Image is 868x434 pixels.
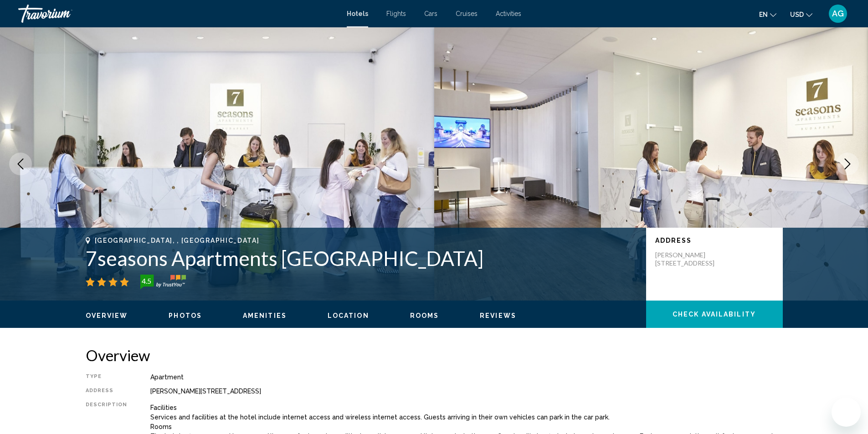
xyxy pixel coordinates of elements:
[386,10,406,17] a: Flights
[410,311,439,320] button: Rooms
[86,373,128,381] div: Type
[424,10,437,17] a: Cars
[673,311,756,318] span: Check Availability
[496,10,521,17] a: Activities
[18,5,338,23] a: Travorium
[759,8,776,21] button: Change language
[86,246,637,270] h1: 7seasons Apartments [GEOGRAPHIC_DATA]
[86,388,128,395] div: Address
[86,312,128,319] span: Overview
[655,237,774,244] p: Address
[832,9,844,18] span: AG
[836,153,859,175] button: Next image
[150,388,783,395] div: [PERSON_NAME][STREET_ADDRESS]
[9,153,32,175] button: Previous image
[328,311,369,320] button: Location
[243,311,287,320] button: Amenities
[150,404,783,411] p: Facilities
[646,301,783,328] button: Check Availability
[86,311,128,320] button: Overview
[347,10,368,17] a: Hotels
[759,11,768,18] span: en
[243,312,287,319] span: Amenities
[140,275,186,289] img: trustyou-badge-hor.svg
[480,312,516,319] span: Reviews
[328,312,369,319] span: Location
[138,276,156,286] div: 4.5
[86,346,783,364] h2: Overview
[655,251,728,267] p: [PERSON_NAME][STREET_ADDRESS]
[169,312,202,319] span: Photos
[480,311,516,320] button: Reviews
[790,8,812,21] button: Change currency
[150,414,783,421] p: Services and facilities at the hotel include internet access and wireless internet access. Guests...
[790,11,804,18] span: USD
[410,312,439,319] span: Rooms
[456,10,478,17] a: Cruises
[826,4,850,23] button: User Menu
[169,311,202,320] button: Photos
[150,423,783,430] p: Rooms
[150,373,783,381] div: Apartment
[95,237,260,244] span: [GEOGRAPHIC_DATA], , [GEOGRAPHIC_DATA]
[832,398,861,427] iframe: לחצן לפתיחת חלון הודעות הטקסט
